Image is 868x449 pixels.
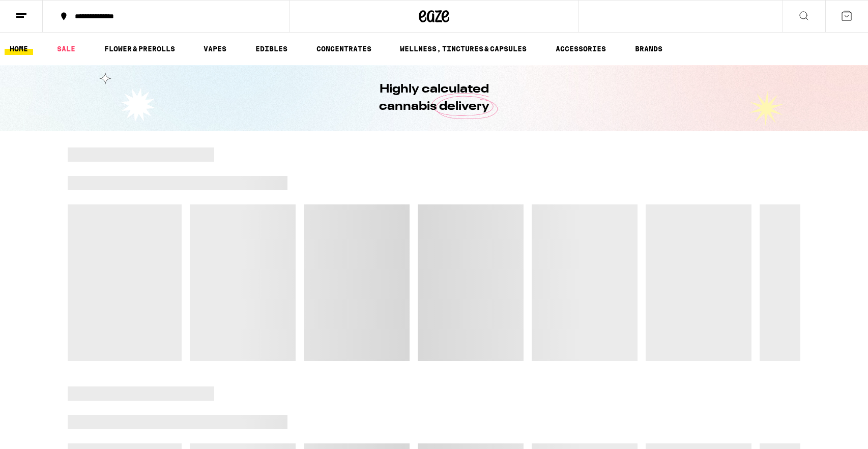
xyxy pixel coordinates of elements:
a: HOME [5,43,33,55]
a: SALE [52,43,80,55]
a: FLOWER & PREROLLS [99,43,180,55]
a: BRANDS [630,43,668,55]
a: WELLNESS, TINCTURES & CAPSULES [395,43,532,55]
a: ACCESSORIES [551,43,611,55]
a: CONCENTRATES [311,43,377,55]
a: EDIBLES [250,43,293,55]
a: VAPES [198,43,232,55]
h1: Highly calculated cannabis delivery [350,81,518,115]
